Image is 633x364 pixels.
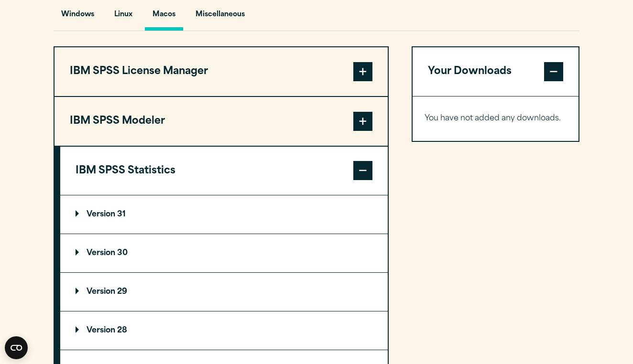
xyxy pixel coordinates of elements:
[188,3,252,31] button: Miscellaneous
[5,336,28,359] button: Open CMP widget
[76,327,127,334] p: Version 28
[60,195,388,234] summary: Version 31
[55,97,388,146] button: IBM SPSS Modeler
[76,249,128,257] p: Version 30
[55,47,388,96] button: IBM SPSS License Manager
[145,3,183,31] button: Macos
[413,47,578,96] button: Your Downloads
[60,273,388,311] summary: Version 29
[60,311,388,350] summary: Version 28
[76,288,127,296] p: Version 29
[60,234,388,272] summary: Version 30
[413,96,578,141] div: Your Downloads
[76,211,126,218] p: Version 31
[60,147,388,195] button: IBM SPSS Statistics
[425,112,567,126] p: You have not added any downloads.
[107,3,140,31] button: Linux
[54,3,102,31] button: Windows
